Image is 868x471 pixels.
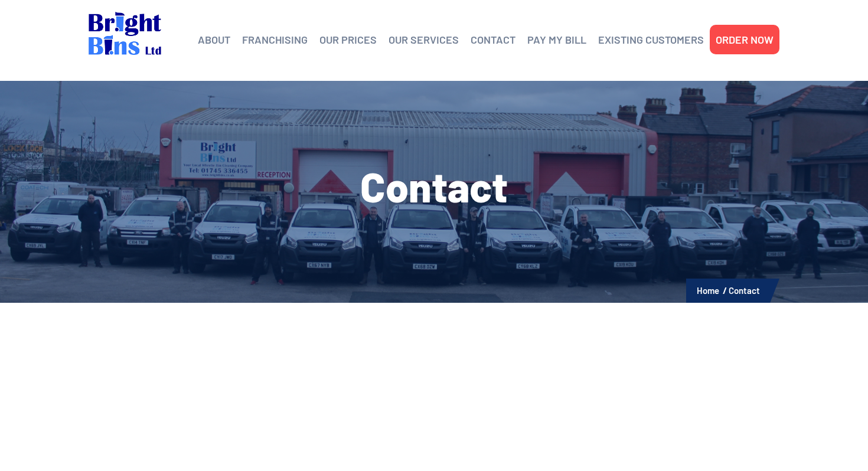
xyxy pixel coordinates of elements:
a: CONTACT [471,31,515,48]
a: PAY MY BILL [527,31,586,48]
a: OUR PRICES [319,31,377,48]
li: Contact [729,283,760,298]
a: EXISTING CUSTOMERS [598,31,704,48]
a: FRANCHISING [242,31,308,48]
a: ABOUT [198,31,230,48]
a: OUR SERVICES [389,31,459,48]
a: ORDER NOW [716,31,774,48]
h1: Contact [89,165,779,207]
a: Home [697,285,719,296]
